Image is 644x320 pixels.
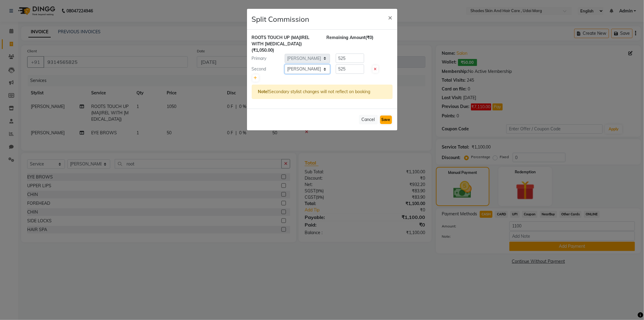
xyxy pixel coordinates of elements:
strong: Note! [258,89,269,94]
span: Remaining Amount [327,35,366,40]
div: Second [247,66,285,72]
button: Save [380,116,392,124]
span: × [388,13,392,22]
div: Primary [247,55,285,62]
div: Secondary stylist changes will not reflect on booking [252,85,392,99]
span: ROOTS TOUCH UP (MAJIREL WITH [MEDICAL_DATA]) [252,35,310,47]
button: Close [383,9,397,26]
span: (₹1,050.00) [252,47,274,53]
span: (₹0) [366,35,374,40]
h4: Split Commission [252,14,309,24]
button: Cancel [359,115,378,124]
